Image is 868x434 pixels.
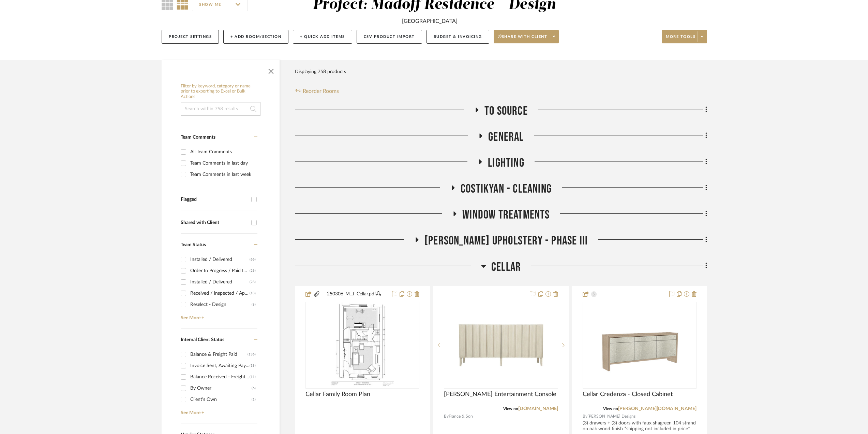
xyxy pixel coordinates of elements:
div: (136) [248,349,256,360]
div: Team Comments in last week [190,169,256,180]
span: Cellar [491,260,521,275]
div: By Owner [190,383,252,394]
button: Share with client [494,30,559,43]
div: (6) [252,383,256,394]
button: CSV Product Import [357,30,422,44]
span: Team Status [181,242,206,247]
div: All Team Comments [190,146,256,157]
button: Close [264,63,278,77]
span: [PERSON_NAME] Upholstery - Phase III [424,234,588,248]
div: (1) [252,394,256,405]
span: France & Son [449,413,473,420]
button: 250306_M...f_Cellar.pdf [320,290,388,298]
span: Cellar Family Room Plan [305,391,370,398]
div: (8) [252,299,256,310]
span: To Source [484,104,528,118]
div: 0 [444,302,557,388]
div: Reselect - Design [190,299,252,310]
div: Flagged [181,197,248,202]
a: See More + [179,405,257,416]
span: Window Treatments [462,208,550,222]
span: View on [603,407,618,411]
div: Order In Progress / Paid In Full w/ Freight, No Balance due [190,265,250,276]
span: By [583,413,587,420]
div: Balance & Freight Paid [190,349,248,360]
input: Search within 758 results [181,102,260,116]
span: Internal Client Status [181,337,224,342]
div: (28) [250,277,256,288]
a: [DOMAIN_NAME] [518,406,558,411]
span: [PERSON_NAME] Entertainment Console [444,391,556,398]
span: Cellar Credenza - Closed Cabinet [583,391,673,398]
div: Invoice Sent, Awaiting Payment [190,360,250,371]
button: Budget & Invoicing [426,30,489,44]
a: [PERSON_NAME][DOMAIN_NAME] [618,406,697,411]
button: Reorder Rooms [295,87,339,95]
span: Lighting [488,156,524,170]
span: [PERSON_NAME] Designs [587,413,635,420]
div: [GEOGRAPHIC_DATA] [402,17,458,25]
span: Costikyan - Cleaning [461,182,552,196]
span: Reorder Rooms [303,87,339,95]
div: Received / Inspected / Approved [190,288,250,299]
span: By [444,413,449,420]
div: Shared with Client [181,220,248,226]
div: Client's Own [190,394,252,405]
button: More tools [662,30,707,43]
img: Cellar Family Room Plan [330,303,395,388]
div: (66) [250,254,256,265]
div: Installed / Delivered [190,254,250,265]
h6: Filter by keyword, category or name prior to exporting to Excel or Bulk Actions [181,84,260,100]
img: Cellar Credenza - Closed Cabinet [597,303,682,388]
span: General [488,130,524,144]
span: Share with client [498,34,548,44]
div: (11) [250,372,256,382]
img: Augusto Entertainment Console [458,303,543,388]
span: More tools [666,34,695,44]
div: Displaying 758 products [295,65,346,79]
div: (18) [250,288,256,299]
a: See More + [179,310,257,321]
div: (19) [250,360,256,371]
button: + Quick Add Items [293,30,352,44]
div: (29) [250,265,256,276]
span: Team Comments [181,135,215,140]
div: Balance Received - Freight Due [190,372,250,382]
button: Project Settings [162,30,219,44]
div: Installed / Delivered [190,277,250,288]
button: + Add Room/Section [223,30,288,44]
div: Team Comments in last day [190,158,256,169]
span: View on [503,407,518,411]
